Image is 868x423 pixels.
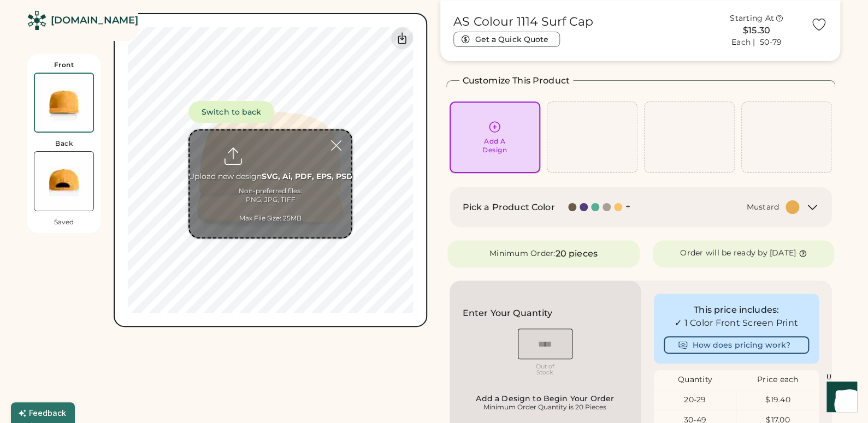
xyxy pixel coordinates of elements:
div: + [625,201,630,213]
div: Add a Design to Begin Your Order [466,394,624,403]
div: $19.40 [736,395,819,406]
img: AS Colour 1114 Mustard Back Thumbnail [34,152,93,211]
div: [DOMAIN_NAME] [51,14,138,27]
h2: Enter Your Quantity [463,307,553,320]
div: Starting At [730,13,774,24]
div: Out of Stock [518,364,572,376]
h1: AS Colour 1114 Surf Cap [453,14,593,29]
div: Download Front Mockup [391,27,413,49]
img: Rendered Logo - Screens [27,11,46,30]
div: Order will be ready by [680,248,767,259]
div: Saved [54,218,74,227]
div: Front [54,61,74,69]
div: Back [55,139,73,148]
div: Each | 50-79 [731,37,782,48]
div: Price each [736,374,819,385]
div: 20 pieces [555,247,597,260]
div: Add A Design [482,137,507,154]
iframe: Front Chat [816,374,863,421]
strong: SVG, Ai, PDF, EPS, PSD [261,171,352,181]
img: AS Colour 1114 Mustard Front Thumbnail [35,74,93,132]
div: This price includes: [664,303,809,317]
div: 20-29 [654,395,736,406]
div: ✓ 1 Color Front Screen Print [664,317,809,330]
div: Mustard [746,202,779,213]
div: $15.30 [708,24,804,37]
div: Minimum Order: [489,248,556,259]
button: Switch to back [188,101,274,123]
button: How does pricing work? [664,336,809,354]
h2: Customize This Product [463,74,570,87]
h2: Pick a Product Color [463,201,555,214]
div: Minimum Order Quantity is 20 Pieces [466,403,624,412]
div: Quantity [654,374,736,385]
button: Get a Quick Quote [453,32,560,47]
div: Upload new design [188,171,352,182]
div: [DATE] [770,248,796,259]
